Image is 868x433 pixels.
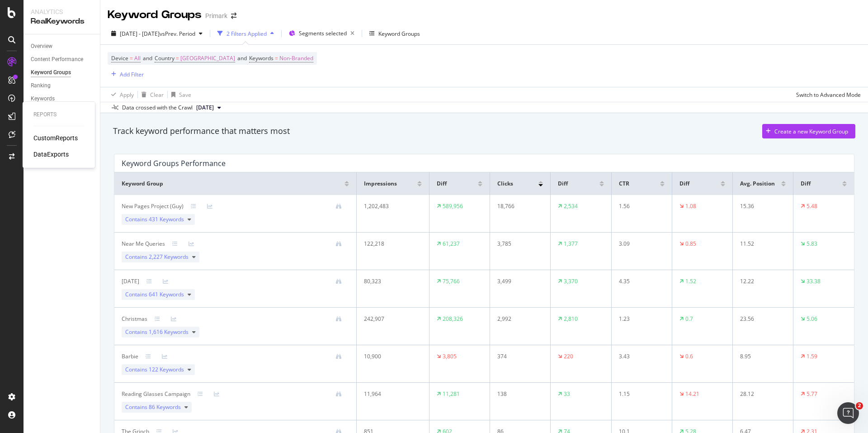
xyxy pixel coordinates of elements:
[149,215,184,223] span: 431 Keywords
[149,403,181,411] span: 86 Keywords
[31,81,94,90] a: Ranking
[443,315,463,323] div: 208,326
[226,30,267,38] div: 2 Filters Applied
[120,30,160,38] span: [DATE] - [DATE]
[31,16,93,27] div: RealKeywords
[237,54,247,62] span: and
[619,180,629,188] span: CTR
[125,253,189,261] span: Contains
[125,290,184,299] span: Contains
[31,94,55,104] div: Keywords
[138,87,164,102] button: Clear
[122,202,184,210] div: New Pages Project (Guy)
[179,91,191,99] div: Save
[497,240,538,248] div: 3,785
[366,26,424,41] button: Keyword Groups
[564,390,570,398] div: 33
[564,202,578,210] div: 2,534
[619,240,660,248] div: 3.09
[249,54,274,62] span: Keywords
[364,277,416,285] div: 80,323
[122,104,193,112] div: Data crossed with the Crawl
[176,54,179,62] span: =
[807,277,821,285] div: 33.38
[497,202,538,210] div: 18,766
[619,315,660,323] div: 1.23
[364,180,397,188] span: Impressions
[364,240,416,248] div: 122,218
[774,128,848,135] div: Create a new Keyword Group
[497,315,538,323] div: 2,992
[125,403,181,411] span: Contains
[685,240,696,248] div: 0.85
[180,52,235,65] span: [GEOGRAPHIC_DATA]
[364,352,416,361] div: 10,900
[807,315,817,323] div: 5.06
[31,68,94,77] a: Keyword Groups
[685,390,699,398] div: 14.21
[155,54,175,62] span: Country
[679,180,689,188] span: Diff
[740,202,781,210] div: 15.36
[807,202,817,210] div: 5.48
[619,277,660,285] div: 4.35
[130,54,133,62] span: =
[31,68,71,77] div: Keyword Groups
[125,366,184,374] span: Contains
[619,352,660,361] div: 3.43
[364,315,416,323] div: 242,907
[33,111,84,119] div: Reports
[125,215,184,224] span: Contains
[108,87,134,102] button: Apply
[125,328,189,336] span: Contains
[685,202,696,210] div: 1.08
[122,240,165,248] div: Near Me Queries
[149,366,184,373] span: 122 Keywords
[740,352,781,361] div: 8.95
[149,253,189,261] span: 2,227 Keywords
[33,150,69,159] a: DataExports
[364,202,416,210] div: 1,202,483
[497,390,538,398] div: 138
[193,102,225,113] button: [DATE]
[120,71,144,78] div: Add Filter
[685,352,693,361] div: 0.6
[740,277,781,285] div: 12.22
[122,390,190,398] div: Reading Glasses Campaign
[149,328,189,336] span: 1,616 Keywords
[111,54,128,62] span: Device
[685,277,696,285] div: 1.52
[807,352,817,361] div: 1.59
[113,125,290,137] div: Track keyword performance that matters most
[685,315,693,323] div: 0.7
[122,352,138,361] div: Barbie
[33,133,78,143] a: CustomReports
[205,11,227,20] div: Primark
[31,55,83,64] div: Content Performance
[31,42,52,51] div: Overview
[443,352,457,361] div: 3,805
[443,277,460,285] div: 75,766
[108,26,206,41] button: [DATE] - [DATE]vsPrev. Period
[31,55,94,64] a: Content Performance
[122,159,226,168] div: Keyword Groups Performance
[279,52,313,65] span: Non-Branded
[807,390,817,398] div: 5.77
[134,52,141,65] span: All
[740,180,775,188] span: Avg. Position
[856,402,863,409] span: 2
[143,54,152,62] span: and
[108,69,144,80] button: Add Filter
[120,91,134,99] div: Apply
[122,277,139,285] div: Halloween
[564,240,578,248] div: 1,377
[497,277,538,285] div: 3,499
[564,277,578,285] div: 3,370
[497,180,513,188] span: Clicks
[762,124,855,138] button: Create a new Keyword Group
[564,352,573,361] div: 220
[740,240,781,248] div: 11.52
[378,30,420,38] div: Keyword Groups
[807,240,817,248] div: 5.83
